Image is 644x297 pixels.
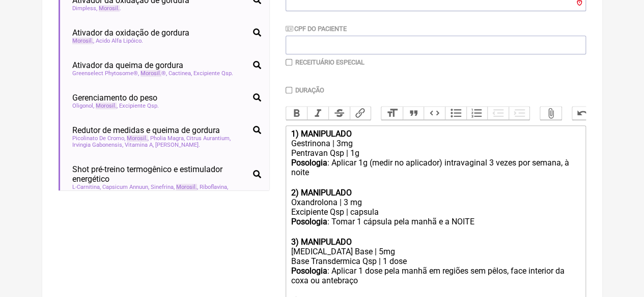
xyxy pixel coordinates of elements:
[125,142,154,148] span: Vitamina A
[141,70,167,77] span: ®
[509,107,530,120] button: Increase Level
[72,135,125,142] span: Picolinato De Cromo
[119,103,159,109] span: Excipiente Qsp
[72,103,94,109] span: Oligonol
[141,70,161,77] span: Morosil
[96,103,117,109] span: Morosil
[291,266,580,296] div: : Aplicar 1 dose pela manhã em regiões sem pêlos, face interior da coxa ou antebraço ㅤ
[72,93,157,103] span: Gerenciamento do peso
[328,107,350,120] button: Strikethrough
[72,164,249,184] span: Shot pré-treino termogênico e estimulador energético
[424,107,445,120] button: Code
[291,247,580,256] div: [MEDICAL_DATA] Base | 5mg
[291,217,327,226] strong: Posologia
[291,148,580,158] div: Pentravan Qsp | 1g
[381,107,403,120] button: Heading
[72,28,189,38] span: Ativador da oxidação de gordura
[151,184,175,190] span: Sinefrina
[466,107,488,120] button: Numbers
[307,107,328,120] button: Italic
[193,70,233,77] span: Excipiente Qsp
[291,197,580,207] div: Oxandrolona | 3 mg
[572,107,594,120] button: Undo
[295,86,324,94] label: Duração
[295,58,365,66] label: Receituário Especial
[72,60,183,70] span: Ativador da queima de gordura
[102,184,149,190] span: Capsicum Annuun
[72,38,93,44] span: Morosil
[169,70,192,77] span: Cactinea
[540,107,562,120] button: Attach Files
[200,184,228,190] span: Riboflavina
[291,158,327,168] strong: Posologia
[176,184,197,190] span: Morosil
[72,142,123,148] span: Irvingia Gabonensis
[291,188,351,197] strong: 2) MANIPULADO
[291,237,351,247] strong: 3) MANIPULADO
[286,107,307,120] button: Bold
[72,125,220,135] span: Redutor de medidas e queima de gordura
[127,135,148,142] span: Morosil
[99,5,120,12] span: Morosil
[403,107,424,120] button: Quote
[291,207,580,217] div: Excipiente Qsp | capsula
[291,266,327,276] strong: Posologia
[291,158,580,188] div: : Aplicar 1g (medir no aplicador) intravaginal 3 vezes por semana, à noite ㅤ
[350,107,371,120] button: Link
[291,256,580,266] div: Base Transdermica Qsp | 1 dose
[286,25,347,32] label: CPF do Paciente
[155,142,200,148] span: [PERSON_NAME]
[72,5,97,12] span: Dimpless
[445,107,466,120] button: Bullets
[186,135,231,142] span: Citrus Aurantium
[96,38,143,44] span: Acido Alfa Lipóico
[291,139,580,148] div: Gestrinona | 3mg
[150,135,185,142] span: Pholia Magra
[487,107,509,120] button: Decrease Level
[291,217,580,237] div: : Tomar 1 cápsula pela manhã e a NOITE ㅤ
[72,184,101,190] span: L-Carnitina
[291,129,351,139] strong: 1) MANIPULADO
[72,70,139,77] span: Greenselect Phytosome®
